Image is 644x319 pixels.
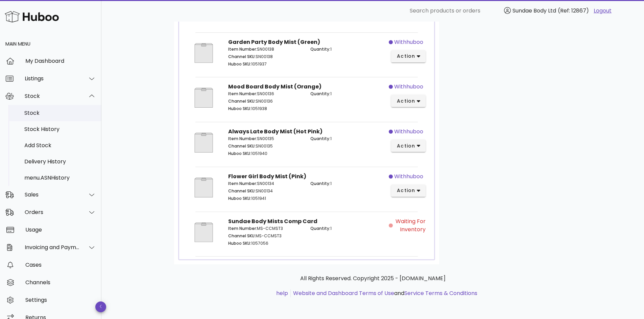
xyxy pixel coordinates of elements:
[228,128,323,135] strong: Always Late Body Mist (Hot Pink)
[310,225,330,231] span: Quantity:
[25,244,80,250] div: Invoicing and Payments
[187,217,220,247] img: Product Image
[310,46,384,52] p: 1
[310,46,330,52] span: Quantity:
[228,233,256,239] span: Channel SKU:
[228,188,256,194] span: Channel SKU:
[228,38,320,46] strong: Garden Party Body Mist (Green)
[25,262,96,268] div: Cases
[25,227,96,233] div: Usage
[276,289,288,297] a: help
[397,187,415,194] span: action
[397,142,415,150] span: action
[228,61,251,67] span: Huboo SKU:
[512,7,556,15] span: Sundae Body Ltd
[397,53,415,60] span: action
[397,98,415,105] span: action
[394,172,423,181] span: withhuboo
[228,143,256,149] span: Channel SKU:
[228,151,302,157] p: 1051940
[25,279,96,286] div: Channels
[558,7,589,15] span: (Ref: 12867)
[391,50,426,62] button: action
[310,91,384,97] p: 1
[25,191,80,198] div: Sales
[228,240,302,246] p: 1057056
[5,9,59,24] img: Huboo Logo
[293,289,394,297] a: Website and Dashboard Terms of Use
[228,233,302,239] p: MS-CCMST3
[310,91,330,97] span: Quantity:
[394,38,423,46] span: withhuboo
[228,181,302,187] p: SN00134
[228,181,257,186] span: Item Number:
[228,54,302,60] p: SN00138
[394,83,423,91] span: withhuboo
[25,209,80,215] div: Orders
[228,225,257,231] span: Item Number:
[228,106,302,112] p: 1051938
[228,188,302,194] p: SN00134
[24,158,96,165] div: Delivery History
[594,7,612,15] a: Logout
[391,140,426,152] button: action
[228,195,251,201] span: Huboo SKU:
[228,98,256,104] span: Channel SKU:
[228,143,302,149] p: SN00135
[291,289,477,297] li: and
[228,98,302,104] p: SN00136
[24,110,96,116] div: Stock
[228,16,251,22] span: Huboo SKU:
[228,225,302,232] p: MS-CCMST3
[228,91,302,97] p: SN00136
[394,217,426,234] span: Waiting for Inventory
[24,142,96,149] div: Add Stock
[228,83,321,90] strong: Mood Board Body Mist (Orange)
[187,83,220,113] img: Product Image
[394,128,423,136] span: withhuboo
[228,240,251,246] span: Huboo SKU:
[25,75,80,82] div: Listings
[404,289,477,297] a: Service Terms & Conditions
[228,46,302,52] p: SN00138
[24,175,96,181] div: menu.ASNHistory
[391,95,426,107] button: action
[310,136,384,142] p: 1
[228,136,302,142] p: SN00135
[187,172,220,203] img: Product Image
[228,172,306,180] strong: Flower Girl Body Mist (Pink)
[391,185,426,197] button: action
[180,274,566,283] p: All Rights Reserved. Copyright 2025 - [DOMAIN_NAME]
[228,46,257,52] span: Item Number:
[25,93,80,99] div: Stock
[228,54,256,59] span: Channel SKU:
[187,38,220,68] img: Product Image
[25,297,96,303] div: Settings
[228,61,302,67] p: 1051937
[25,58,96,64] div: My Dashboard
[228,195,302,202] p: 1051941
[24,126,96,132] div: Stock History
[228,136,257,141] span: Item Number:
[187,128,220,158] img: Product Image
[228,106,251,111] span: Huboo SKU:
[310,225,384,232] p: 1
[228,151,251,156] span: Huboo SKU:
[228,217,317,225] strong: Sundae Body Mists Comp Card
[310,181,384,187] p: 1
[310,181,330,186] span: Quantity:
[228,91,257,97] span: Item Number:
[310,136,330,141] span: Quantity:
